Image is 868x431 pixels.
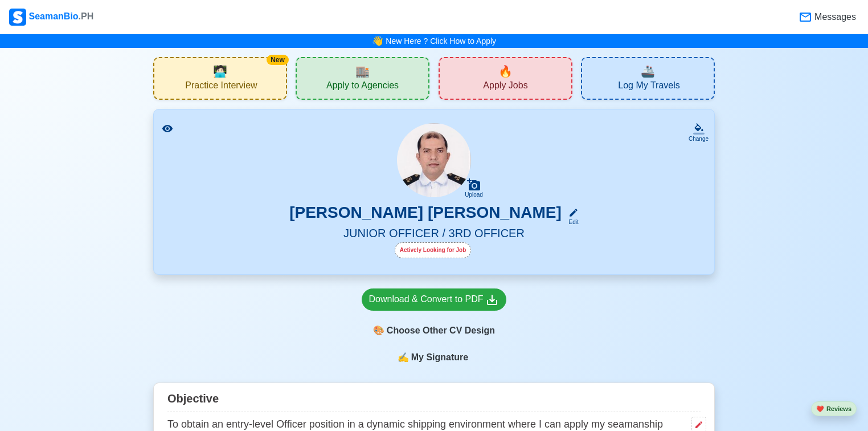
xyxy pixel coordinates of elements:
[618,80,679,94] span: Log My Travels
[362,320,507,341] div: Choose Other CV Design
[641,63,655,80] span: travel
[369,292,499,307] div: Download & Convert to PDF
[395,242,472,258] div: Actively Looking for Job
[371,34,384,48] span: bell
[689,135,709,143] div: Change
[185,80,257,94] span: Practice Interview
[564,218,579,226] div: Edit
[267,55,289,65] div: New
[465,192,483,198] div: Upload
[498,63,513,80] span: new
[483,80,527,94] span: Apply Jobs
[409,351,470,364] span: My Signature
[373,324,384,338] span: paint
[326,80,399,94] span: Apply to Agencies
[816,405,824,412] span: heart
[386,36,496,46] a: New Here ? Click How to Apply
[812,10,856,24] span: Messages
[9,9,93,26] div: SeamanBio
[355,63,370,80] span: agencies
[398,351,409,364] span: sign
[167,226,701,242] h5: JUNIOR OFFICER / 3RD OFFICER
[79,11,94,21] span: .PH
[167,388,701,412] div: Objective
[362,288,507,311] a: Download & Convert to PDF
[289,203,562,226] h3: [PERSON_NAME] [PERSON_NAME]
[811,401,857,417] button: heartReviews
[213,63,227,80] span: interview
[9,9,26,26] img: Logo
